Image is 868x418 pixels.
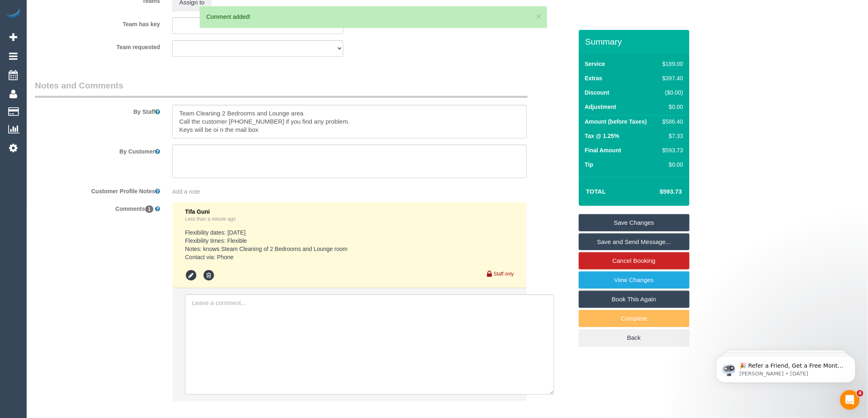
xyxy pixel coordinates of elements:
iframe: Intercom notifications message [704,339,868,396]
div: $586.40 [659,117,683,126]
div: $0.00 [659,103,683,111]
strong: Total [586,188,606,195]
h3: Summary [585,37,685,46]
label: By Staff [29,105,166,116]
img: Automaid Logo [5,8,21,20]
a: Book This Again [579,291,690,308]
label: Comments [29,202,166,213]
small: Staff only [494,271,514,277]
div: ($0.00) [659,88,683,97]
label: Amount (before Taxes) [585,117,647,126]
span: 1 [145,206,154,213]
label: Final Amount [585,146,621,154]
label: Tip [585,160,594,169]
a: View Changes [579,271,690,289]
span: 4 [857,390,863,397]
label: Team has key [29,17,166,28]
button: × [536,12,541,20]
span: Add a note [172,188,200,195]
div: $397.40 [659,74,683,82]
div: $7.33 [659,132,683,140]
a: Back [579,329,690,346]
a: Cancel Booking [579,252,690,269]
label: By Customer [29,145,166,156]
iframe: Intercom live chat [840,390,860,410]
a: Less than a minute ago [185,216,236,222]
label: Tax @ 1.25% [585,132,619,140]
div: $593.73 [659,146,683,154]
div: Comment added! [206,13,540,21]
label: Team requested [29,40,166,51]
label: Extras [585,74,603,82]
pre: Flexibility dates: [DATE] Flexibility times: Flexible Notes: knows Steam Cleaning of 2 Bedrooms a... [185,228,514,261]
a: Save Changes [579,214,690,231]
legend: Notes and Comments [35,79,528,98]
span: Tifa Guni [185,208,210,215]
label: Discount [585,88,610,97]
a: Save and Send Message... [579,233,690,251]
div: $189.00 [659,60,683,68]
h4: $593.73 [635,188,682,195]
label: Service [585,60,605,68]
div: $0.00 [659,160,683,169]
label: Customer Profile Notes [29,184,166,195]
label: Adjustment [585,103,617,111]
